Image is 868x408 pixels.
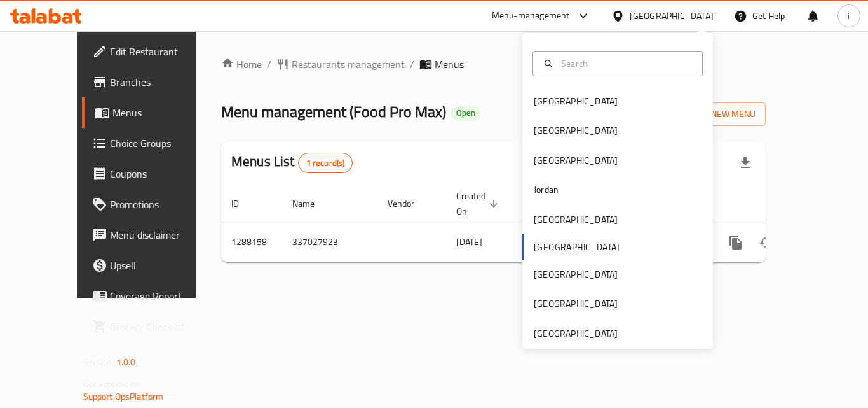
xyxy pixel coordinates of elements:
[299,157,353,169] span: 1 record(s)
[751,227,782,258] button: Change Status
[110,74,212,90] span: Branches
[110,319,212,334] span: Grocery Checklist
[82,97,222,128] a: Menus
[82,311,222,342] a: Grocery Checklist
[677,106,756,122] span: Add New Menu
[267,57,271,72] li: /
[83,354,114,370] span: Version:
[83,388,164,405] a: Support.OpsPlatform
[82,220,222,250] a: Menu disclaimer
[534,123,618,137] div: [GEOGRAPHIC_DATA]
[116,354,136,370] span: 1.0.0
[276,57,405,72] a: Restaurants management
[110,44,212,59] span: Edit Restaurant
[282,223,377,262] td: 337027923
[82,128,222,158] a: Choice Groups
[556,57,695,71] input: Search
[82,189,222,220] a: Promotions
[83,376,142,392] span: Get support on:
[298,153,353,173] div: Total records count
[82,281,222,311] a: Coverage Report
[82,250,222,281] a: Upsell
[110,166,212,181] span: Coupons
[534,183,559,197] div: Jordan
[534,153,618,167] div: [GEOGRAPHIC_DATA]
[221,57,262,72] a: Home
[110,288,212,304] span: Coverage Report
[534,267,618,281] div: [GEOGRAPHIC_DATA]
[292,57,405,72] span: Restaurants management
[110,136,212,151] span: Choice Groups
[82,158,222,189] a: Coupons
[435,57,464,72] span: Menus
[410,57,414,72] li: /
[221,57,766,72] nav: breadcrumb
[630,9,714,23] div: [GEOGRAPHIC_DATA]
[231,152,353,173] h2: Menus List
[721,227,751,258] button: more
[388,196,431,211] span: Vendor
[110,227,212,243] span: Menu disclaimer
[82,67,222,97] a: Branches
[456,188,502,219] span: Created On
[534,213,618,227] div: [GEOGRAPHIC_DATA]
[667,102,766,126] button: Add New Menu
[492,8,570,24] div: Menu-management
[82,36,222,67] a: Edit Restaurant
[848,9,850,23] span: i
[292,196,331,211] span: Name
[534,94,618,108] div: [GEOGRAPHIC_DATA]
[221,223,282,262] td: 1288158
[221,97,446,126] span: Menu management ( Food Pro Max )
[730,148,761,178] div: Export file
[231,196,255,211] span: ID
[451,108,480,118] span: Open
[534,297,618,311] div: [GEOGRAPHIC_DATA]
[534,327,618,341] div: [GEOGRAPHIC_DATA]
[451,106,480,121] div: Open
[110,197,212,212] span: Promotions
[456,234,482,250] span: [DATE]
[110,258,212,273] span: Upsell
[112,105,212,120] span: Menus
